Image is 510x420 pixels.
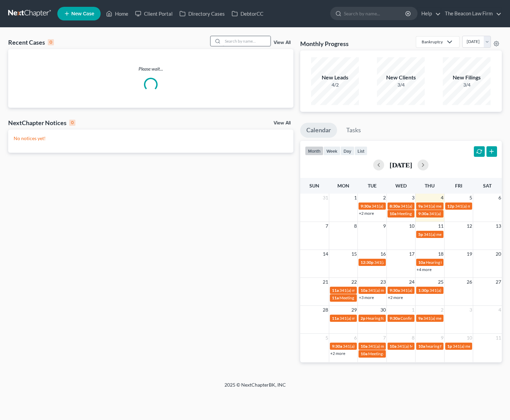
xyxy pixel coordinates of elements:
span: Tue [368,183,377,189]
span: Meeting of Creditors for [PERSON_NAME] & [PERSON_NAME] [368,351,480,356]
div: 3/4 [443,81,491,88]
span: Hearing for [PERSON_NAME] and [PERSON_NAME] [366,316,460,321]
span: 9:30a [390,288,400,293]
span: 22 [351,278,358,286]
div: 2025 © NextChapterBK, INC [61,381,450,394]
a: Help [418,7,441,20]
a: +2 more [388,295,403,300]
span: 10 [408,222,415,230]
span: 341(a) meeting for [PERSON_NAME] [424,232,490,237]
p: Please wait... [8,65,293,72]
h3: Monthly Progress [300,40,349,48]
span: New Case [71,11,94,16]
span: Mon [337,183,349,189]
span: Sun [309,183,319,189]
span: 1p [447,344,452,349]
div: 0 [48,39,54,45]
div: New Filings [443,74,491,81]
span: 26 [466,278,473,286]
span: 3 [469,306,473,314]
span: Sat [483,183,492,189]
span: 2 [382,194,387,202]
span: 8:30a [390,204,400,209]
span: 9:30a [390,316,400,321]
div: Bankruptcy [422,39,443,45]
span: 8 [411,334,415,342]
span: 16 [380,250,387,258]
button: week [323,146,340,155]
span: 341(a) meeting for [PERSON_NAME] [339,316,405,321]
span: 341(a) meeting for [PERSON_NAME] & [PERSON_NAME] [368,344,470,349]
span: 10a [418,344,425,349]
span: 1:30p [418,288,429,293]
span: 341(a) meeting for [PERSON_NAME] [429,211,495,216]
span: 9 [382,222,387,230]
span: 19 [466,250,473,258]
span: Wed [395,183,407,189]
span: 3 [411,194,415,202]
span: 4 [498,306,502,314]
span: hearing for [PERSON_NAME] [426,344,478,349]
span: 11 [437,222,444,230]
span: 10a [361,344,367,349]
span: 14 [322,250,329,258]
span: 15 [351,250,358,258]
a: DebtorCC [228,7,267,20]
p: No notices yet! [14,135,288,142]
a: The Beacon Law Firm [441,7,501,20]
span: Hearing for [PERSON_NAME] [426,260,479,265]
span: 10a [390,344,396,349]
span: Thu [425,183,435,189]
a: Directory Cases [176,7,228,20]
a: +4 more [417,267,432,272]
span: 21 [322,278,329,286]
span: 9:30a [418,211,428,216]
span: 1 [411,306,415,314]
span: 341(a) meeting for [PERSON_NAME] & [PERSON_NAME] [371,204,473,209]
span: Fri [455,183,462,189]
span: 9:30a [332,344,342,349]
div: NextChapter Notices [8,119,75,127]
a: Calendar [300,123,337,138]
span: 341(a) meeting for [PERSON_NAME] & [PERSON_NAME] [343,344,445,349]
div: 3/4 [377,81,425,88]
span: 7 [325,222,329,230]
span: 341(a) meeting for [PERSON_NAME] [339,288,405,293]
span: 12p [447,204,454,209]
div: New Clients [377,74,425,81]
span: 2p [361,316,365,321]
div: 4/2 [311,81,359,88]
span: 24 [408,278,415,286]
button: day [340,146,354,155]
span: 12 [466,222,473,230]
input: Search by name... [223,36,271,46]
a: +3 more [359,295,374,300]
span: Meeting for [PERSON_NAME] [397,211,451,216]
span: 20 [495,250,502,258]
span: 30 [380,306,387,314]
span: 9a [418,316,423,321]
a: Client Portal [132,7,176,20]
div: Recent Cases [8,38,54,46]
span: 25 [437,278,444,286]
span: 341(a) meeting for [PERSON_NAME] [423,204,489,209]
span: 6 [353,334,358,342]
span: 28 [322,306,329,314]
span: 11 [495,334,502,342]
span: 341(a) meeting for [PERSON_NAME] [423,316,489,321]
div: 0 [69,120,75,126]
span: 29 [351,306,358,314]
input: Search by name... [344,7,406,20]
span: 10a [361,351,367,356]
span: 18 [437,250,444,258]
span: 341(a) Meeting for [PERSON_NAME] [397,344,463,349]
span: 10 [466,334,473,342]
span: 12:30p [361,260,374,265]
span: 17 [408,250,415,258]
span: 5 [325,334,329,342]
span: 11a [332,316,339,321]
span: 8 [353,222,358,230]
a: Tasks [340,123,367,138]
span: 10a [361,288,367,293]
span: 9a [418,204,423,209]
